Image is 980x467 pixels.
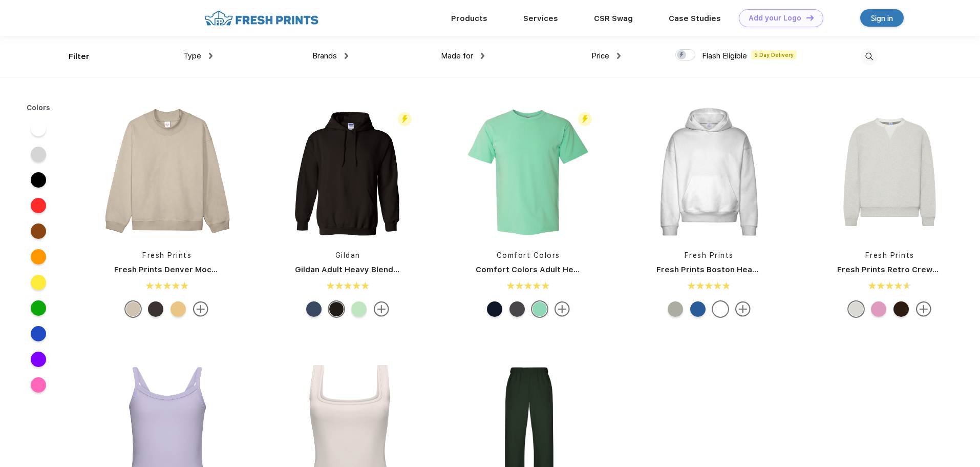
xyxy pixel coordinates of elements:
img: dropdown.png [209,53,212,59]
span: Type [183,51,201,60]
div: Island Reef [532,301,547,317]
img: dropdown.png [345,53,348,59]
span: Price [591,51,609,60]
div: Filter [69,51,90,63]
div: True Navy [487,301,502,317]
img: more.svg [555,301,570,317]
img: more.svg [916,301,931,317]
img: flash_active_toggle.svg [398,112,412,126]
span: Made for [441,51,473,60]
div: White [713,301,728,317]
div: Graphite [509,301,525,317]
img: dropdown.png [617,53,621,59]
img: more.svg [735,301,751,317]
div: Sign in [871,12,893,24]
img: flash_active_toggle.svg [578,112,592,126]
a: Fresh Prints Denver Mock Neck Heavyweight Sweatshirt [114,265,336,274]
a: Gildan [335,251,360,259]
a: Fresh Prints Boston Heavyweight Hoodie [656,265,818,274]
a: Fresh Prints [865,251,914,259]
img: DT [806,15,814,21]
div: Dark Chocolate [329,301,344,317]
a: Fresh Prints [142,251,191,259]
div: Heathered Grey [668,301,683,317]
div: Sand [125,301,141,317]
div: Ash/White [848,301,864,317]
img: more.svg [374,301,389,317]
img: func=resize&h=266 [822,104,958,240]
div: Bahama Yellow [171,301,186,317]
img: dropdown.png [481,53,484,59]
span: Brands [312,51,337,60]
div: Dark Chocolate [893,301,909,317]
a: Fresh Prints Retro Crewneck [837,265,951,274]
div: Dark Chocolate [148,301,163,317]
img: func=resize&h=266 [280,104,416,240]
a: Fresh Prints [685,251,734,259]
a: Sign in [860,9,904,27]
a: Products [451,14,487,23]
img: func=resize&h=266 [641,104,777,240]
div: Royal Blue [690,301,706,317]
a: Comfort Colors [497,251,560,259]
img: fo%20logo%202.webp [201,9,322,27]
div: Mint Green [351,301,367,317]
div: Indigo Blue [306,301,322,317]
img: desktop_search.svg [861,48,878,65]
div: Colors [19,103,58,113]
img: more.svg [193,301,208,317]
div: Add your Logo [749,14,801,23]
img: func=resize&h=266 [460,104,596,240]
div: Pink [871,301,886,317]
a: Gildan Adult Heavy Blend 8 Oz. 50/50 Hooded Sweatshirt [295,265,519,274]
img: func=resize&h=266 [99,104,235,240]
a: Comfort Colors Adult Heavyweight T-Shirt [476,265,643,274]
span: Flash Eligible [702,51,747,60]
